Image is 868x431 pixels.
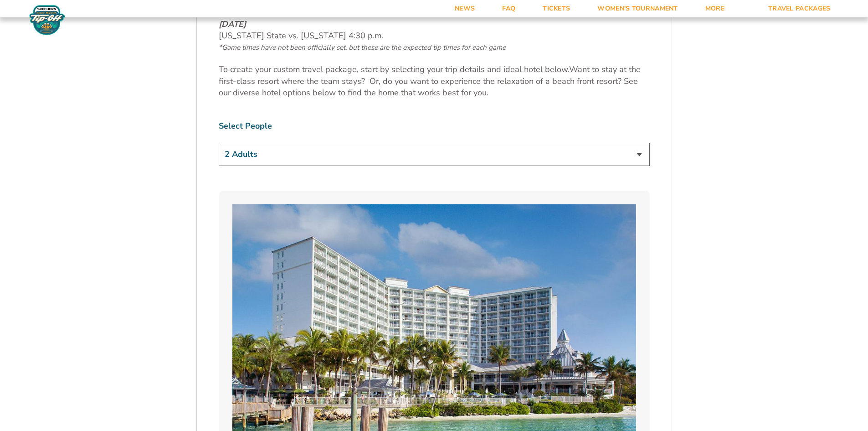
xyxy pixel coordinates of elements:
[219,19,246,30] em: [DATE]
[27,5,67,36] img: Fort Myers Tip-Off
[219,64,650,99] p: Want to stay at the first-class resort where the team stays? Or, do you want to experience the re...
[219,43,506,52] span: *Game times have not been officially set, but these are the expected tip times for each game
[219,64,569,75] span: To create your custom travel package, start by selecting your trip details and ideal hotel below.
[219,120,650,132] label: Select People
